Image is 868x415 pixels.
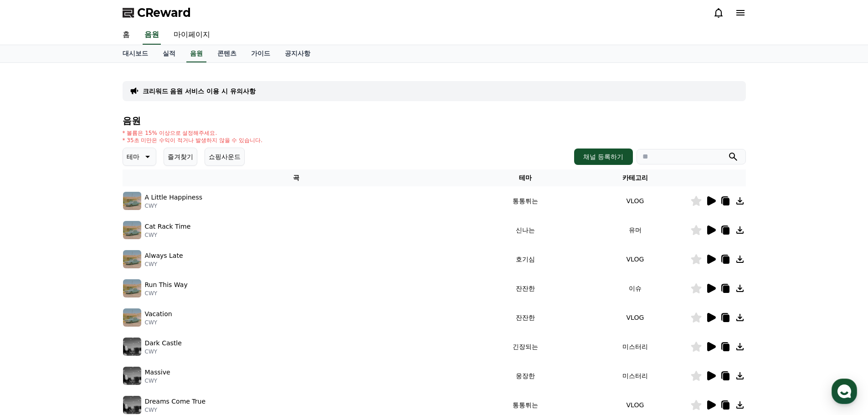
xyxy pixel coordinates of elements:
[145,202,203,210] p: CWY
[277,45,318,62] a: 공지사항
[60,289,118,312] a: 대화
[470,169,580,186] th: 테마
[123,338,141,356] img: music
[143,26,161,45] a: 음원
[118,289,175,312] a: 설정
[580,303,690,332] td: VLOG
[580,274,690,303] td: 이슈
[186,45,206,62] a: 음원
[580,332,690,361] td: 미스터리
[210,45,244,62] a: 콘텐츠
[580,245,690,274] td: VLOG
[141,302,152,310] span: 설정
[123,250,141,268] img: music
[470,215,580,245] td: 신나는
[123,192,141,210] img: music
[145,261,183,268] p: CWY
[143,87,256,96] a: 크리워드 음원 서비스 이용 시 유의사항
[574,149,632,165] button: 채널 등록하기
[145,309,172,319] p: Vacation
[145,251,183,261] p: Always Late
[580,361,690,390] td: 미스터리
[123,367,141,385] img: music
[145,406,206,414] p: CWY
[83,303,94,310] span: 대화
[470,186,580,215] td: 통통튀는
[123,221,141,239] img: music
[155,45,183,62] a: 실적
[580,186,690,215] td: VLOG
[145,222,191,231] p: Cat Rack Time
[580,215,690,245] td: 유머
[123,129,263,137] p: * 볼륨은 15% 이상으로 설정해주세요.
[145,280,188,290] p: Run This Way
[145,348,182,355] p: CWY
[123,5,191,20] a: CReward
[123,116,746,126] h4: 음원
[145,397,206,406] p: Dreams Come True
[137,5,191,20] span: CReward
[115,26,137,45] a: 홈
[123,308,141,327] img: music
[470,274,580,303] td: 잔잔한
[145,193,203,202] p: A Little Happiness
[470,303,580,332] td: 잔잔한
[145,290,188,297] p: CWY
[145,231,191,239] p: CWY
[115,45,155,62] a: 대시보드
[123,279,141,297] img: music
[145,319,172,326] p: CWY
[127,150,139,163] p: 테마
[580,169,690,186] th: 카테고리
[205,148,245,166] button: 쇼핑사운드
[470,361,580,390] td: 웅장한
[470,245,580,274] td: 호기심
[123,148,156,166] button: 테마
[29,302,34,310] span: 홈
[166,26,217,45] a: 마이페이지
[244,45,277,62] a: 가이드
[3,289,60,312] a: 홈
[123,137,263,144] p: * 35초 미만은 수익이 적거나 발생하지 않을 수 있습니다.
[123,396,141,414] img: music
[145,368,170,377] p: Massive
[145,338,182,348] p: Dark Castle
[164,148,197,166] button: 즐겨찾기
[470,332,580,361] td: 긴장되는
[145,377,170,384] p: CWY
[123,169,471,186] th: 곡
